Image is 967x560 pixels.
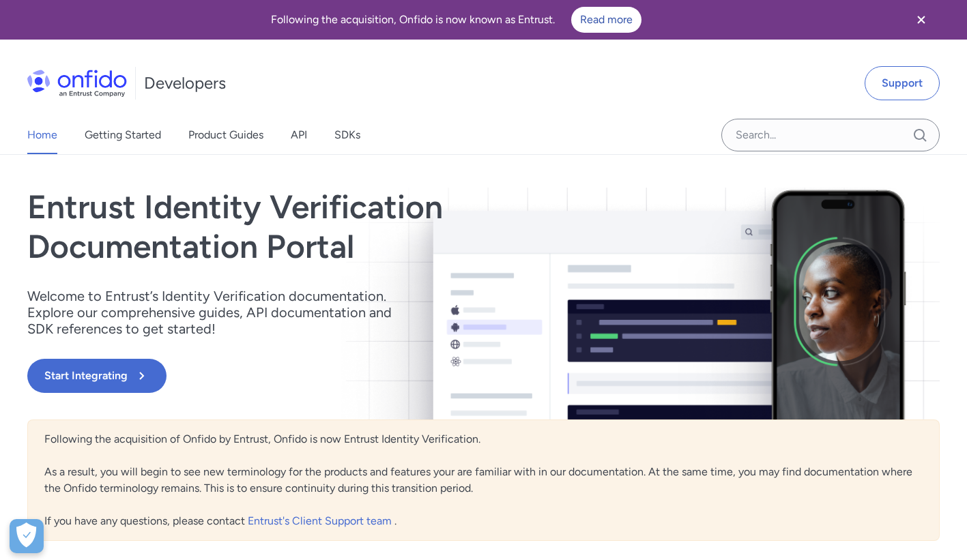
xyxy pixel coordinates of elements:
[913,12,929,28] svg: Close banner
[27,116,57,154] a: Home
[27,419,940,541] div: Following the acquisition of Onfido by Entrust, Onfido is now Entrust Identity Verification. As a...
[865,66,940,100] a: Support
[334,116,360,154] a: SDKs
[188,116,263,154] a: Product Guides
[27,288,409,337] p: Welcome to Entrust’s Identity Verification documentation. Explore our comprehensive guides, API d...
[144,72,226,94] h1: Developers
[896,3,947,37] button: Close banner
[291,116,307,154] a: API
[27,359,666,393] a: Start Integrating
[27,188,666,266] h1: Entrust Identity Verification Documentation Portal
[85,116,161,154] a: Getting Started
[27,70,127,97] img: Onfido Logo
[571,7,641,33] a: Read more
[721,119,940,151] input: Onfido search input field
[16,7,896,33] div: Following the acquisition, Onfido is now known as Entrust.
[10,519,44,553] div: Cookie Preferences
[27,359,167,393] button: Start Integrating
[248,514,394,527] a: Entrust's Client Support team
[10,519,44,553] button: Open Preferences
